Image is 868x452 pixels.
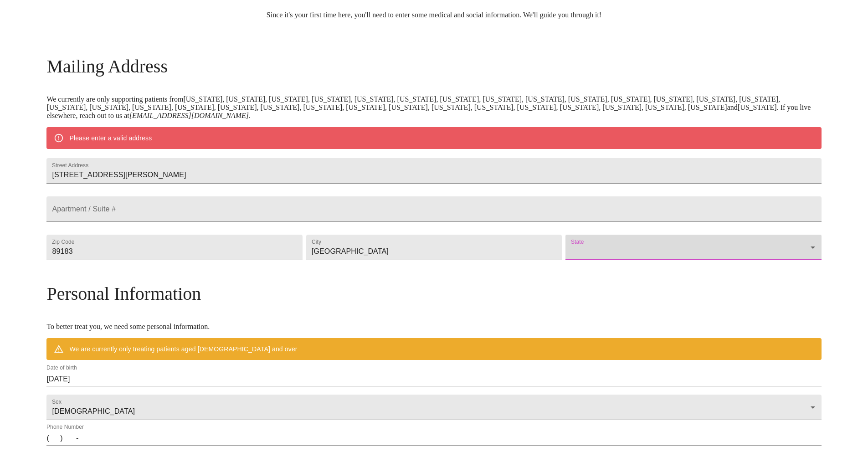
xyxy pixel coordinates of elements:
[565,235,821,260] div: ​
[69,341,297,357] div: We are currently only treating patients aged [DEMOGRAPHIC_DATA] and over
[46,395,821,420] div: [DEMOGRAPHIC_DATA]
[46,11,821,19] p: Since it's your first time here, you'll need to enter some medical and social information. We'll ...
[46,365,77,371] label: Date of birth
[69,130,152,146] div: Please enter a valid address
[46,425,84,430] label: Phone Number
[46,283,821,304] h3: Personal Information
[46,95,821,120] p: We currently are only supporting patients from [US_STATE], [US_STATE], [US_STATE], [US_STATE], [U...
[46,323,821,331] p: To better treat you, we need some personal information.
[129,112,249,119] em: [EMAIL_ADDRESS][DOMAIN_NAME]
[46,56,821,77] h3: Mailing Address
